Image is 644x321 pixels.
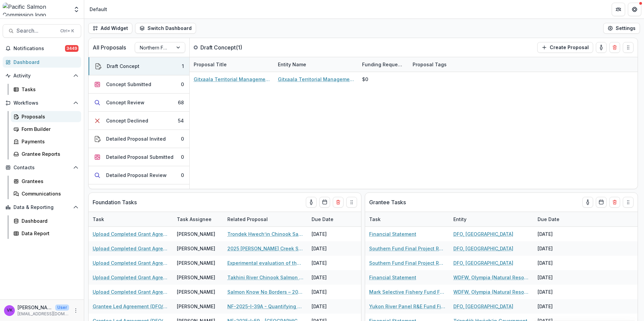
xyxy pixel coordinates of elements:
div: Victor Keong [7,308,12,313]
a: Salmon Know No Borders – 2025 Yukon River Exchange Outreach (YRDFA portion) [227,288,303,295]
button: toggle-assigned-to-me [596,42,607,53]
a: Gitxaala Territorial Management Agency [278,76,354,83]
a: Proposals [11,111,81,122]
button: Settings [603,23,640,34]
p: [EMAIL_ADDRESS][DOMAIN_NAME] [18,311,69,317]
a: DFO, [GEOGRAPHIC_DATA] [453,259,513,266]
button: Concept Submitted0 [89,75,189,94]
div: Detailed Proposal Review [106,172,167,179]
span: Activity [13,73,70,79]
a: Trondek Hwech’in Chinook Salmon Monitoring and Restoration Investigations (Formally Klondike Rive... [227,230,303,238]
button: Search... [3,24,81,38]
a: Upload Completed Grant Agreements [93,245,169,252]
div: Task [365,212,449,226]
a: Dashboard [11,215,81,226]
div: Concept Declined [106,117,148,124]
p: User [55,305,69,311]
a: 2025 [PERSON_NAME] Creek Salmon and Habitat Monitoring Project [227,245,303,252]
a: Financial Statement [369,274,416,281]
a: Communications [11,188,81,199]
button: toggle-assigned-to-me [582,197,593,208]
a: Takhini River Chinook Salmon Sonar Project – Year 5 [227,274,303,281]
div: Proposal Tags [409,57,493,72]
a: Upload Completed Grant Agreements [93,259,169,266]
button: Open Workflows [3,98,81,108]
div: Entity [449,212,534,226]
button: Create Proposal [537,42,593,53]
button: Concept Review68 [89,94,189,112]
button: Calendar [319,197,330,208]
div: Form Builder [22,126,76,133]
button: Detailed Proposal Review0 [89,166,189,184]
div: Task [89,212,173,226]
div: 68 [178,99,184,106]
button: Detailed Proposal Submitted0 [89,148,189,166]
div: 0 [181,172,184,179]
div: Entity Name [274,57,358,72]
div: Draft Concept [107,63,139,70]
div: [DATE] [534,285,584,299]
div: Concept Submitted [106,81,151,88]
button: Drag [623,42,634,53]
div: Task Assignee [173,216,216,223]
div: [PERSON_NAME] [177,274,215,281]
div: Funding Requested [358,61,409,68]
div: Due Date [534,212,584,226]
div: Default [90,6,107,13]
div: Entity Name [274,61,310,68]
div: Grantee Reports [22,150,76,157]
p: [PERSON_NAME] [18,304,53,311]
a: Experimental evaluation of the potential impacts of set nets on the quality of the Mission estima... [227,259,303,266]
div: Task Assignee [173,212,223,226]
div: Detailed Proposal Submitted [106,153,173,160]
div: Due Date [308,212,358,226]
div: [DATE] [534,299,584,314]
a: Data Report [11,228,81,239]
button: Concept Declined54 [89,112,189,130]
span: Data & Reporting [13,205,70,210]
p: All Proposals [93,43,126,51]
p: Grantee Tasks [369,198,406,206]
button: Switch Dashboard [135,23,196,34]
button: Open Contacts [3,162,81,173]
button: Get Help [628,3,641,16]
a: Upload Completed Grant Agreements [93,288,169,295]
a: Mark Selective Fishery Fund Final Project Report [369,288,445,295]
button: Delete card [609,42,620,53]
div: Proposal Title [190,57,274,72]
div: [DATE] [534,270,584,285]
span: 3449 [65,45,78,52]
div: Entity [449,216,471,223]
a: Payments [11,136,81,147]
a: Gitxaala Territorial Management Agency - 2025 - Northern Fund Concept Application Form 2026 [194,76,270,83]
a: Dashboard [3,57,81,68]
div: Detailed Proposal Invited [106,135,166,142]
div: [PERSON_NAME] [177,230,215,238]
a: Yukon River Panel R&E Fund Final Project Report [369,303,445,310]
div: Payments [22,138,76,145]
button: Open Activity [3,70,81,81]
div: Tasks [22,86,76,93]
div: Related Proposal [223,212,308,226]
div: Related Proposal [223,216,272,223]
div: Task [89,216,108,223]
div: Due Date [534,216,563,223]
a: DFO, [GEOGRAPHIC_DATA] [453,230,513,238]
a: DFO, [GEOGRAPHIC_DATA] [453,303,513,310]
div: Data Report [22,230,76,237]
p: Draft Concept ( 1 ) [200,43,251,51]
a: Upload Completed Grant Agreements [93,230,169,238]
nav: breadcrumb [87,4,110,14]
button: Delete card [333,197,344,208]
div: Task [365,216,385,223]
div: [PERSON_NAME] [177,288,215,295]
a: NF-2025-I-39A - Quantifying effects of [MEDICAL_DATA] deficiency on marine survival of Chinook Sa... [227,303,303,310]
div: 1 [182,63,184,70]
span: Notifications [13,46,65,51]
a: Upload Completed Grant Agreements [93,274,169,281]
button: More [72,307,80,315]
